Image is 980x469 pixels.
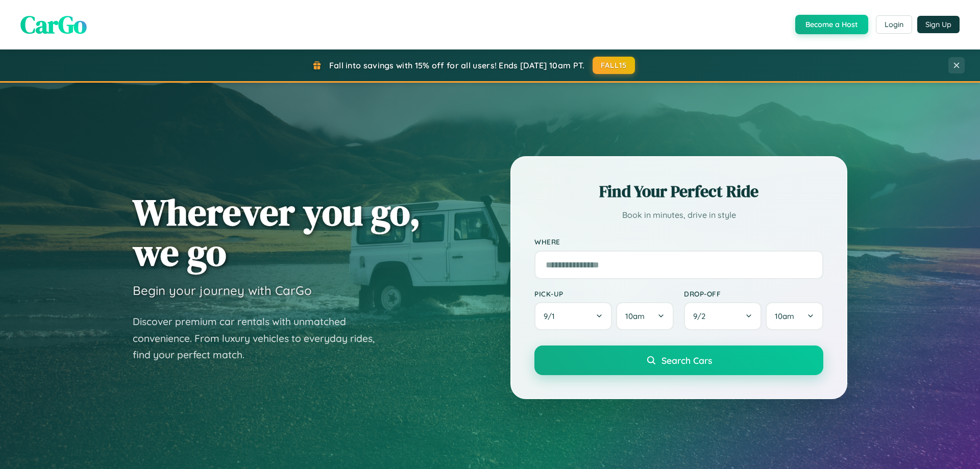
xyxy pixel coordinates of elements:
[693,311,710,321] span: 9 / 2
[625,311,645,321] span: 10am
[616,302,674,330] button: 10am
[534,180,823,203] h2: Find Your Perfect Ride
[133,192,421,273] h1: Wherever you go, we go
[133,313,388,363] p: Discover premium car rentals with unmatched convenience. From luxury vehicles to everyday rides, ...
[20,8,87,41] span: CarGo
[544,311,560,321] span: 9 / 1
[534,345,823,375] button: Search Cars
[133,283,312,298] h3: Begin your journey with CarGo
[684,302,762,330] button: 9/2
[684,289,823,298] label: Drop-off
[534,289,674,298] label: Pick-up
[917,16,960,33] button: Sign Up
[329,60,585,70] span: Fall into savings with 15% off for all users! Ends [DATE] 10am PT.
[593,57,635,74] button: FALL15
[795,15,868,34] button: Become a Host
[534,302,612,330] button: 9/1
[775,311,794,321] span: 10am
[766,302,823,330] button: 10am
[661,355,712,366] span: Search Cars
[876,15,912,34] button: Login
[534,238,823,246] label: Where
[534,208,823,223] p: Book in minutes, drive in style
